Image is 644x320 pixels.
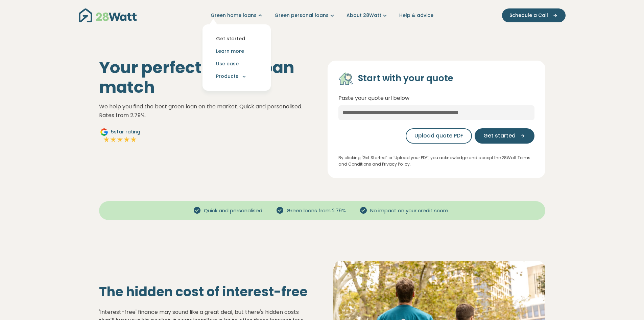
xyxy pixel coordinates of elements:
p: We help you find the best green loan on the market. Quick and personalised. Rates from 2.79%. [99,102,317,120]
img: Full star [103,136,110,143]
img: Full star [130,136,137,143]
span: Schedule a Call [509,12,548,19]
button: Upload quote PDF [406,128,472,144]
nav: Main navigation [79,7,566,24]
img: Full star [123,136,130,143]
span: Quick and personalised [201,207,265,215]
a: Green home loans [211,12,264,19]
button: Get started [475,128,534,144]
img: Full star [110,136,117,143]
a: Green personal loans [275,12,336,19]
button: Products [208,70,265,83]
a: Use case [208,58,265,70]
span: Green loans from 2.79% [284,207,349,215]
img: Google [100,128,108,136]
span: No impact on your credit score [367,207,451,215]
a: Help & advice [399,12,433,19]
a: Google5star ratingFull starFull starFull starFull starFull star [99,128,141,144]
button: Schedule a Call [502,8,566,22]
h4: Start with your quote [358,73,453,84]
img: Full star [117,136,123,143]
a: Get started [208,33,265,45]
p: Paste your quote url below [338,94,534,103]
h1: Your perfect green loan match [99,58,317,97]
a: Learn more [208,45,265,58]
p: By clicking 'Get Started” or ‘Upload your PDF’, you acknowledge and accept the 28Watt Terms and C... [338,154,534,167]
span: Get started [483,132,516,140]
span: Upload quote PDF [414,132,463,140]
a: About 28Watt [347,12,388,19]
h2: The hidden cost of interest-free [99,284,311,300]
span: 5 star rating [111,128,140,135]
img: 28Watt [79,8,137,22]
